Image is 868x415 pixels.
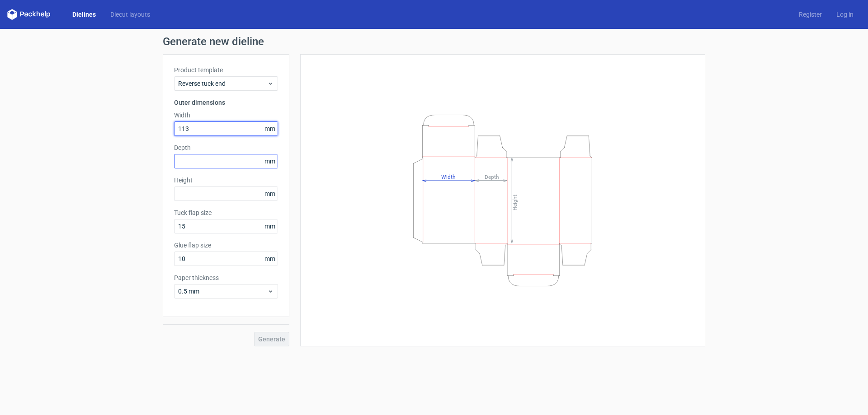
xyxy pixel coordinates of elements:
[262,252,278,266] span: mm
[65,10,103,19] a: Dielines
[512,194,518,210] tspan: Height
[174,65,278,75] label: Product template
[485,173,499,180] tspan: Depth
[103,10,157,19] a: Diecut layouts
[174,143,278,152] label: Depth
[174,98,278,107] h3: Outer dimensions
[178,287,267,296] span: 0.5 mm
[441,173,456,180] tspan: Width
[262,122,278,135] span: mm
[829,10,861,19] a: Log in
[163,36,705,47] h1: Generate new dieline
[174,241,278,250] label: Glue flap size
[792,10,829,19] a: Register
[262,154,278,168] span: mm
[178,79,267,88] span: Reverse tuck end
[262,219,278,233] span: mm
[174,176,278,185] label: Height
[174,111,278,120] label: Width
[262,187,278,201] span: mm
[174,208,278,217] label: Tuck flap size
[174,273,278,282] label: Paper thickness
